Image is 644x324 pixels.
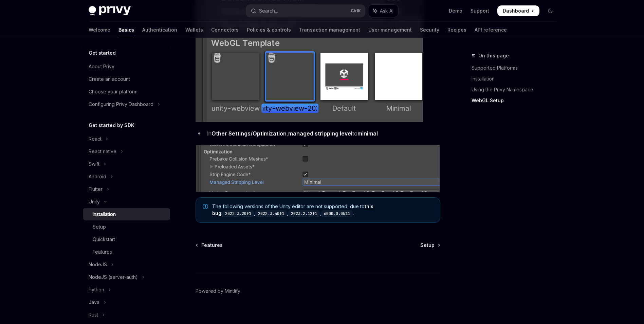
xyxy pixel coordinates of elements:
a: Connectors [211,22,239,38]
strong: Other Settings/Optimization [211,130,287,137]
div: Create an account [89,75,130,83]
span: Setup [420,242,435,249]
div: Features [93,248,112,256]
a: Authentication [142,22,177,38]
a: About Privy [83,60,170,73]
a: Dashboard [497,5,539,16]
a: Support [471,7,489,14]
button: Toggle Configuring Privy Dashboard section [83,98,170,110]
button: Toggle Rust section [83,309,170,321]
a: Installation [83,208,170,220]
span: Ask AI [380,7,393,14]
a: Features [196,242,223,249]
div: Rust [89,311,98,319]
code: 2022.3.20f1 [222,210,254,217]
a: Using the Privy Namespace [472,84,561,95]
a: WebGL Setup [472,95,561,106]
a: User management [368,22,412,38]
div: Choose your platform [89,88,137,96]
button: Toggle Unity section [83,196,170,208]
a: Recipes [447,22,466,38]
img: dark logo [89,6,131,16]
a: this bug [212,203,373,216]
div: NodeJS (server-auth) [89,273,138,281]
a: Create an account [83,73,170,85]
strong: minimal [357,130,378,137]
svg: Note [203,204,208,209]
a: Demo [449,7,462,14]
div: Java [89,298,99,306]
div: Flutter [89,185,103,193]
h5: Get started by SDK [89,121,134,129]
a: Transaction management [299,22,360,38]
button: Toggle NodeJS section [83,258,170,271]
img: webview-stripping-settings [196,145,440,192]
a: Features [83,246,170,258]
div: Configuring Privy Dashboard [89,100,153,108]
button: Toggle assistant panel [368,5,398,17]
div: Unity [89,198,100,206]
button: Toggle Android section [83,170,170,183]
a: Security [420,22,439,38]
button: Toggle React native section [83,145,170,158]
a: Welcome [89,22,110,38]
div: Swift [89,160,99,168]
div: Installation [93,210,116,218]
span: Features [201,242,223,249]
button: Toggle NodeJS (server-auth) section [83,271,170,283]
h5: Get started [89,49,116,57]
li: In , to [196,129,440,138]
div: About Privy [89,62,114,71]
div: React [89,135,102,143]
a: Policies & controls [247,22,291,38]
button: Toggle Swift section [83,158,170,170]
div: Quickstart [93,235,115,244]
span: Dashboard [503,7,529,14]
a: Supported Platforms [472,62,561,73]
code: 2022.3.40f1 [255,210,287,217]
div: Python [89,286,104,294]
code: 6000.0.0b11 [321,210,353,217]
div: React native [89,147,116,156]
div: NodeJS [89,260,107,269]
a: Basics [118,22,134,38]
div: Android [89,173,106,181]
button: Toggle Flutter section [83,183,170,195]
a: Powered by Mintlify [196,288,240,294]
a: Setup [83,221,170,233]
button: Toggle Python section [83,284,170,296]
a: Quickstart [83,233,170,246]
span: On this page [478,52,509,60]
code: 2023.2.12f1 [288,210,320,217]
a: Choose your platform [83,86,170,98]
div: Search... [259,7,278,15]
span: Ctrl K [351,8,361,14]
button: Toggle dark mode [545,5,556,16]
button: Toggle Java section [83,296,170,308]
span: The following versions of the Unity editor are not supported, due to : , , , . [212,203,433,217]
a: Wallets [185,22,203,38]
button: Open search [246,5,365,17]
div: Setup [93,223,106,231]
strong: managed stripping level [288,130,352,137]
a: Installation [472,73,561,84]
a: API reference [475,22,507,38]
button: Toggle React section [83,133,170,145]
a: Setup [420,242,440,249]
